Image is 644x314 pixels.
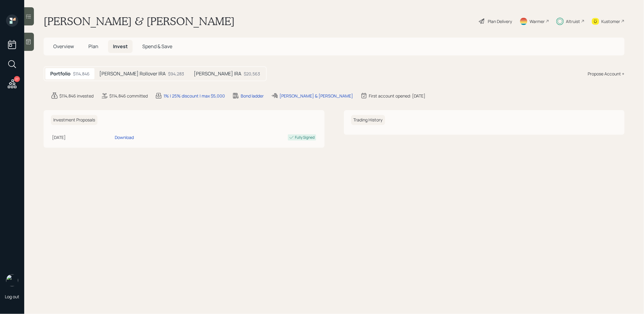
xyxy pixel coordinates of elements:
[369,93,426,99] div: First account opened: [DATE]
[566,18,580,25] div: Altruist
[588,71,625,77] div: Propose Account +
[14,76,20,82] div: 27
[602,18,620,25] div: Kustomer
[44,15,235,28] h1: [PERSON_NAME] & [PERSON_NAME]
[530,18,545,25] div: Warmer
[279,93,353,99] div: [PERSON_NAME] & [PERSON_NAME]
[244,71,260,77] div: $20,563
[351,115,385,125] h6: Trading History
[115,134,134,140] div: Download
[50,71,71,77] h5: Portfolio
[295,135,315,140] div: Fully Signed
[99,71,166,77] h5: [PERSON_NAME] Rollover IRA
[5,294,19,299] div: Log out
[194,71,241,77] h5: [PERSON_NAME] IRA
[59,93,94,99] div: $114,846 invested
[488,18,512,25] div: Plan Delivery
[52,134,112,140] div: [DATE]
[163,93,225,99] div: 1% | 25% discount | max $5,000
[88,43,98,50] span: Plan
[51,115,97,125] h6: Investment Proposals
[241,93,264,99] div: Bond ladder
[6,274,18,286] img: treva-nostdahl-headshot.png
[109,93,148,99] div: $114,846 committed
[53,43,74,50] span: Overview
[73,71,90,77] div: $114,846
[168,71,184,77] div: $94,283
[113,43,128,50] span: Invest
[142,43,172,50] span: Spend & Save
